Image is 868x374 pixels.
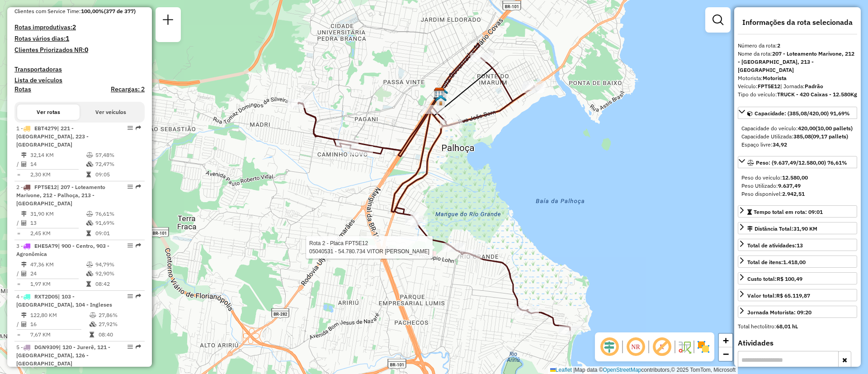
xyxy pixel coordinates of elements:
span: Total de atividades: [747,242,803,249]
a: Valor total:R$ 65.119,87 [738,289,857,301]
div: Total de itens: [747,258,806,266]
strong: (377 de 377) [104,8,136,14]
span: DGN9309 [34,344,59,350]
strong: 12.580,00 [782,174,808,181]
i: % de utilização do peso [86,262,93,267]
i: Distância Total [21,262,27,267]
a: Tempo total em rota: 09:01 [738,205,857,218]
span: − [723,348,729,360]
i: % de utilização da cubagem [86,220,93,226]
span: Peso: (9.637,49/12.580,00) 76,61% [756,159,847,166]
strong: (09,17 pallets) [811,133,848,140]
div: Tipo do veículo: [738,90,857,99]
a: Leaflet [550,367,572,373]
strong: FPT5E12 [758,83,780,90]
h4: Atividades [738,339,857,347]
a: Total de itens:1.418,00 [738,256,857,268]
span: 5 - [16,344,110,367]
div: Distância Total: [747,225,817,233]
em: Opções [127,184,133,189]
div: Nome da rota: [738,50,857,74]
div: Peso Utilizado: [741,182,854,190]
td: 57,48% [95,151,141,160]
div: Map data © contributors,© 2025 TomTom, Microsoft [548,366,738,374]
img: CDD Florianópolis [434,87,445,99]
h4: Rotas vários dias: [14,35,145,43]
span: 3 - [16,242,109,257]
div: Peso: (9.637,49/12.580,00) 76,61% [738,170,857,202]
a: Custo total:R$ 100,49 [738,272,857,284]
span: Ocultar NR [625,336,646,358]
div: Motorista: [738,74,857,82]
em: Rota exportada [136,243,141,248]
i: Tempo total em rota [86,281,91,287]
a: Peso: (9.637,49/12.580,00) 76,61% [738,156,857,168]
strong: 9.637,49 [778,182,801,189]
i: Distância Total [21,152,27,158]
td: 24 [30,269,86,278]
h4: Recargas: 2 [111,85,145,93]
a: Exibir filtros [709,11,727,29]
span: + [723,335,729,346]
span: 4 - [16,293,112,308]
em: Opções [127,344,133,350]
td: / [16,320,21,329]
span: | 207 - Loteamento Marivone, 212 - Palhoça, 213 - [GEOGRAPHIC_DATA] [16,184,105,207]
span: Tempo total em rota: 09:01 [754,208,823,215]
td: 94,79% [95,260,141,269]
div: Valor total: [747,292,810,300]
div: Capacidade: (385,08/420,00) 91,69% [738,121,857,152]
strong: 0 [85,46,88,54]
em: Rota exportada [136,344,141,350]
h4: Lista de veículos [14,76,145,84]
span: | 221 - [GEOGRAPHIC_DATA], 223 - [GEOGRAPHIC_DATA] [16,125,89,148]
span: FPT5E12 [34,184,57,190]
strong: 420,00 [798,125,816,132]
img: Exibir/Ocultar setores [696,340,711,354]
h4: Clientes Priorizados NR: [14,46,145,54]
strong: 2 [777,42,780,49]
div: Capacidade Utilizada: [741,133,854,141]
div: Número da rota: [738,42,857,50]
td: = [16,170,21,179]
td: 2,30 KM [30,170,86,179]
span: | 103 - [GEOGRAPHIC_DATA], 104 - Ingleses [16,293,112,308]
i: Distância Total [21,312,27,318]
span: EHE5A79 [34,242,58,249]
td: 1,97 KM [30,279,86,289]
span: RXT2D05 [34,293,58,300]
span: 2 - [16,184,105,207]
i: Tempo total em rota [86,172,91,177]
td: 09:05 [95,170,141,179]
i: % de utilização da cubagem [86,271,93,276]
em: Opções [127,125,133,131]
i: % de utilização do peso [90,312,96,318]
strong: 1.418,00 [783,259,806,265]
a: Total de atividades:13 [738,239,857,251]
td: 09:01 [95,229,141,238]
div: Total hectolitro: [738,322,857,331]
i: Total de Atividades [21,271,27,276]
td: 122,80 KM [30,311,89,320]
td: 27,92% [98,320,141,329]
span: | Jornada: [780,83,823,90]
div: Jornada Motorista: 09:20 [747,308,811,317]
em: Rota exportada [136,125,141,131]
td: 72,47% [95,160,141,169]
strong: (10,00 pallets) [816,125,853,132]
h4: Rotas improdutivas: [14,24,145,31]
i: Total de Atividades [21,161,27,167]
img: Fluxo de ruas [677,340,692,354]
strong: 68,01 hL [776,323,798,330]
span: Capacidade: (385,08/420,00) 91,69% [755,110,850,117]
h4: Informações da rota selecionada [738,18,857,27]
a: Rotas [14,85,31,93]
em: Rota exportada [136,184,141,189]
td: 08:40 [98,330,141,339]
span: Exibir rótulo [651,336,673,358]
em: Opções [127,243,133,248]
td: 14 [30,160,86,169]
i: Distância Total [21,211,27,217]
td: 91,69% [95,218,141,227]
